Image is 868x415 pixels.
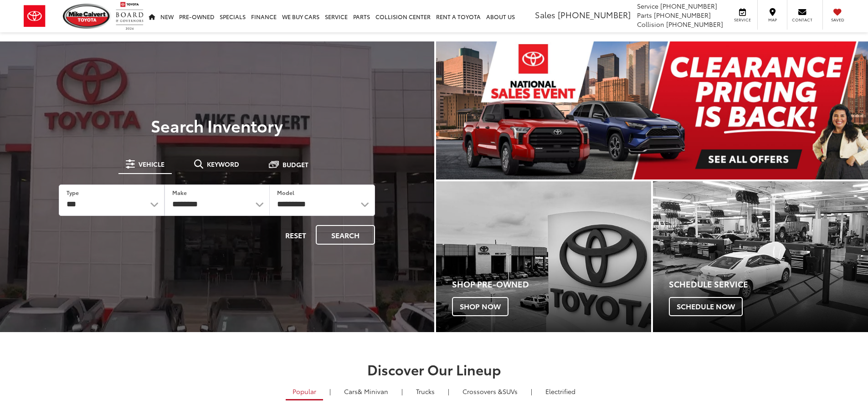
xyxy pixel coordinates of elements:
h4: Shop Pre-Owned [452,280,651,289]
button: Reset [277,225,314,245]
label: Model [277,189,294,196]
span: Parts [637,10,652,20]
span: Vehicle [139,161,164,167]
li: | [529,387,534,396]
span: Collision [637,20,664,29]
h3: Search Inventory [38,116,396,134]
label: Type [67,189,79,196]
span: Sales [535,9,555,20]
span: [PHONE_NUMBER] [654,10,711,20]
h4: Schedule Service [669,280,868,289]
a: SUVs [456,384,524,399]
span: Map [762,17,782,23]
h2: Discover Our Lineup [113,362,755,377]
span: Service [732,17,753,23]
span: Service [637,1,658,10]
span: [PHONE_NUMBER] [666,20,723,29]
span: Budget [282,161,308,168]
span: Schedule Now [669,297,743,316]
a: Cars [337,384,395,399]
span: Saved [827,17,847,23]
label: Make [172,189,187,196]
div: Toyota [436,181,651,332]
img: Mike Calvert Toyota [63,4,111,29]
li: | [399,387,405,396]
span: [PHONE_NUMBER] [660,1,717,10]
a: Popular [286,384,323,400]
span: Contact [792,17,812,23]
span: [PHONE_NUMBER] [558,9,631,20]
span: & Minivan [358,387,388,396]
li: | [327,387,333,396]
a: Schedule Service Schedule Now [653,181,868,332]
span: Keyword [207,161,239,167]
a: Trucks [409,384,442,399]
div: Toyota [653,181,868,332]
span: Crossovers & [462,387,503,396]
span: Shop Now [452,297,508,316]
li: | [446,387,452,396]
a: Shop Pre-Owned Shop Now [436,181,651,332]
a: Electrified [539,384,582,399]
button: Search [316,225,375,245]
